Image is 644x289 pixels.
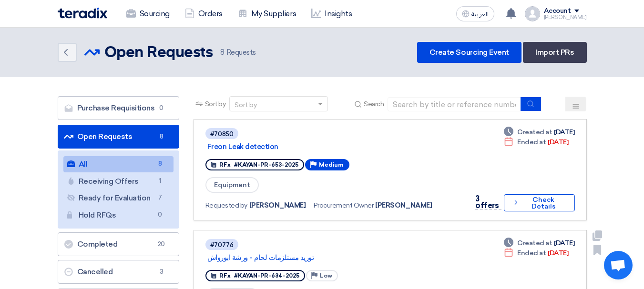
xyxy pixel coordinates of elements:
span: Requests [220,47,256,58]
input: Search by title or reference number [388,97,521,111]
a: Purchase Requisitions0 [58,96,179,120]
span: Created at [517,127,552,137]
span: Procurement Owner [314,200,374,210]
div: [DATE] [504,238,574,248]
a: Insights [304,3,359,24]
a: توريد مستلزمات لحام - ورشة ابورواش [207,253,446,262]
div: [DATE] [504,137,568,147]
span: Ended at [517,137,546,147]
a: Completed20 [58,232,179,256]
span: 8 [154,159,166,169]
span: 7 [154,193,166,203]
a: Orders [177,3,230,24]
span: 8 [220,48,225,57]
button: Check Details [504,194,574,211]
span: [PERSON_NAME] [375,200,432,210]
span: 8 [156,132,167,141]
span: Ended at [517,248,546,258]
span: Medium [319,161,344,168]
a: Sourcing [119,3,177,24]
span: 0 [156,103,167,113]
span: RFx [219,272,231,279]
div: [DATE] [504,248,568,258]
span: 1 [154,176,166,186]
h2: Open Requests [104,43,213,62]
img: Teradix logo [58,8,107,19]
span: Requested by [205,200,247,210]
div: #70776 [210,242,234,248]
span: #KAYAN-PR-653-2025 [234,161,298,168]
span: Low [320,272,332,279]
div: [DATE] [504,127,574,137]
div: Account [544,7,571,15]
div: #70850 [210,131,234,137]
div: [PERSON_NAME] [544,15,587,20]
a: Hold RFQs [63,207,174,223]
a: My Suppliers [230,3,304,24]
a: Receiving Offers [63,173,174,189]
span: Search [364,99,384,109]
div: Sort by [235,100,257,110]
span: Sort by [205,99,226,109]
span: 3 [156,267,167,277]
img: profile_test.png [525,6,540,21]
a: Freon Leak detection [207,142,446,151]
a: Import PRs [523,42,586,63]
a: Create Sourcing Event [417,42,521,63]
a: Open chat [604,251,633,279]
span: Equipment [205,177,259,193]
a: Open Requests8 [58,125,179,149]
a: Ready for Evaluation [63,190,174,206]
a: Cancelled3 [58,260,179,284]
span: 0 [154,210,166,220]
a: All [63,156,174,172]
button: العربية [456,6,494,21]
span: Created at [517,238,552,248]
span: [PERSON_NAME] [249,200,306,210]
span: #KAYAN-PR-634-2025 [234,272,299,279]
span: العربية [471,11,489,18]
span: 20 [156,239,167,249]
span: 3 offers [475,194,499,210]
span: RFx [219,161,231,168]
